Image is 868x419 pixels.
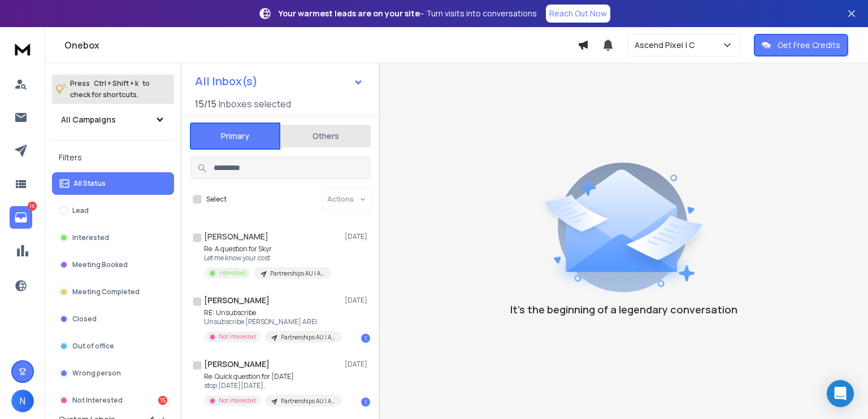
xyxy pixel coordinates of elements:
[206,195,227,204] label: Select
[510,302,737,317] p: It’s the beginning of a legendary conversation
[72,396,123,405] p: Not Interested
[219,396,256,405] p: Not Interested
[92,77,140,90] span: Ctrl + Shift + k
[72,260,128,269] p: Meeting Booked
[827,380,854,407] div: Open Intercom Messenger
[11,38,34,59] img: logo
[28,202,37,211] p: 15
[279,8,420,19] strong: Your warmest leads are on your site
[72,369,121,378] p: Wrong person
[219,269,245,277] p: Interested
[72,342,114,351] p: Out of office
[280,124,371,149] button: Others
[754,34,848,56] button: Get Free Credits
[70,78,150,101] p: Press to check for shortcuts.
[72,315,97,324] p: Closed
[52,335,174,357] button: Out of office
[11,390,34,412] button: N
[635,40,699,51] p: Ascend Pixel | C
[72,233,109,242] p: Interested
[195,76,258,87] h1: All Inbox(s)
[52,362,174,385] button: Wrong person
[204,317,340,326] p: Unsubscribe [PERSON_NAME] AREI
[52,108,174,131] button: All Campaigns
[158,396,167,405] div: 15
[52,254,174,276] button: Meeting Booked
[345,232,370,241] p: [DATE]
[61,114,116,125] h1: All Campaigns
[52,281,174,303] button: Meeting Completed
[52,172,174,195] button: All Status
[549,8,607,19] p: Reach Out Now
[279,8,537,19] p: – Turn visits into conversations
[204,295,270,306] h1: [PERSON_NAME]
[778,40,840,51] p: Get Free Credits
[195,97,216,111] span: 15 / 15
[204,359,270,370] h1: [PERSON_NAME]
[52,389,174,412] button: Not Interested15
[345,296,370,305] p: [DATE]
[52,199,174,222] button: Lead
[345,360,370,369] p: [DATE]
[64,38,578,52] h1: Onebox
[546,5,610,23] a: Reach Out Now
[204,381,340,390] p: stop [DATE][DATE],
[72,206,89,215] p: Lead
[10,206,32,229] a: 15
[52,308,174,330] button: Closed
[281,397,335,405] p: Partnerships AU | Ascend Pixel
[361,334,370,343] div: 1
[186,70,372,93] button: All Inbox(s)
[190,123,280,150] button: Primary
[52,226,174,249] button: Interested
[204,254,331,263] p: Let me know your cost
[219,333,256,341] p: Not Interested
[219,97,291,111] h3: Inboxes selected
[72,287,140,296] p: Meeting Completed
[270,269,324,278] p: Partnerships AU | Ascend Pixel
[52,150,174,165] h3: Filters
[204,245,331,254] p: Re: A question for Skyr
[73,179,106,188] p: All Status
[361,398,370,407] div: 1
[281,333,335,342] p: Partnerships AU | Ascend Pixel
[204,308,340,317] p: RE: Unsubscribe
[204,231,268,242] h1: [PERSON_NAME]
[204,372,340,381] p: Re: Quick question for [DATE]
